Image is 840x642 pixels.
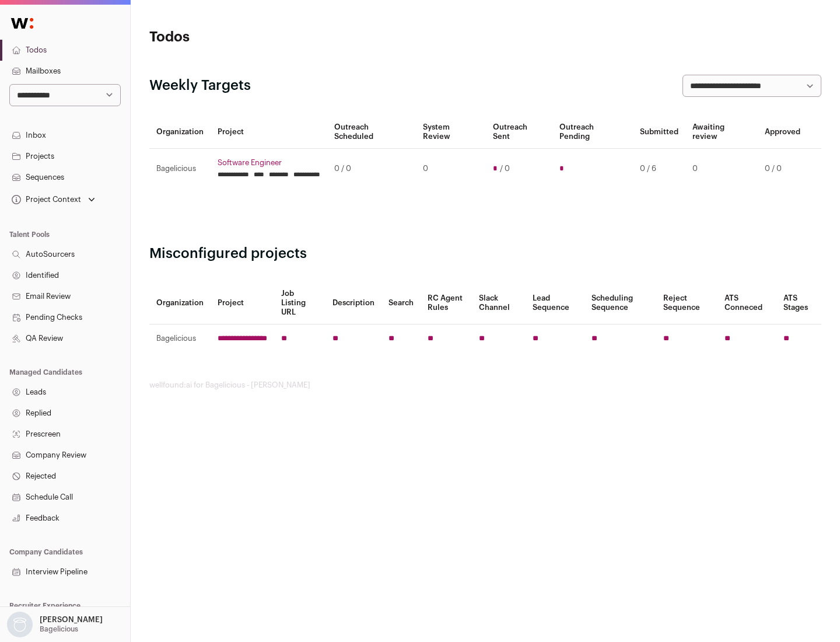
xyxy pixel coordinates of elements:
[5,12,40,35] img: Wellfound
[5,612,105,637] button: Open dropdown
[327,149,416,189] td: 0 / 0
[717,282,776,325] th: ATS Conneced
[327,116,416,149] th: Outreach Scheduled
[149,76,251,95] h2: Weekly Targets
[211,116,327,149] th: Project
[758,116,807,149] th: Approved
[9,191,97,208] button: Open dropdown
[486,116,553,149] th: Outreach Sent
[758,149,807,189] td: 0 / 0
[500,164,510,173] span: / 0
[381,282,421,325] th: Search
[421,282,471,325] th: RC Agent Rules
[416,116,485,149] th: System Review
[685,116,758,149] th: Awaiting review
[149,149,211,189] td: Bagelicious
[149,381,821,390] footer: wellfound:ai for Bagelicious - [PERSON_NAME]
[633,116,685,149] th: Submitted
[7,612,33,637] img: nopic.png
[9,195,81,204] div: Project Context
[776,282,821,325] th: ATS Stages
[325,282,381,325] th: Description
[149,116,211,149] th: Organization
[552,116,632,149] th: Outreach Pending
[274,282,325,325] th: Job Listing URL
[656,282,718,325] th: Reject Sequence
[149,282,211,325] th: Organization
[685,149,758,189] td: 0
[633,149,685,189] td: 0 / 6
[149,325,211,353] td: Bagelicious
[40,615,103,624] p: [PERSON_NAME]
[526,282,584,325] th: Lead Sequence
[211,282,274,325] th: Project
[472,282,526,325] th: Slack Channel
[416,149,485,189] td: 0
[149,245,821,263] h2: Misconfigured projects
[218,158,320,168] a: Software Engineer
[40,624,78,634] p: Bagelicious
[584,282,656,325] th: Scheduling Sequence
[149,28,373,47] h1: Todos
